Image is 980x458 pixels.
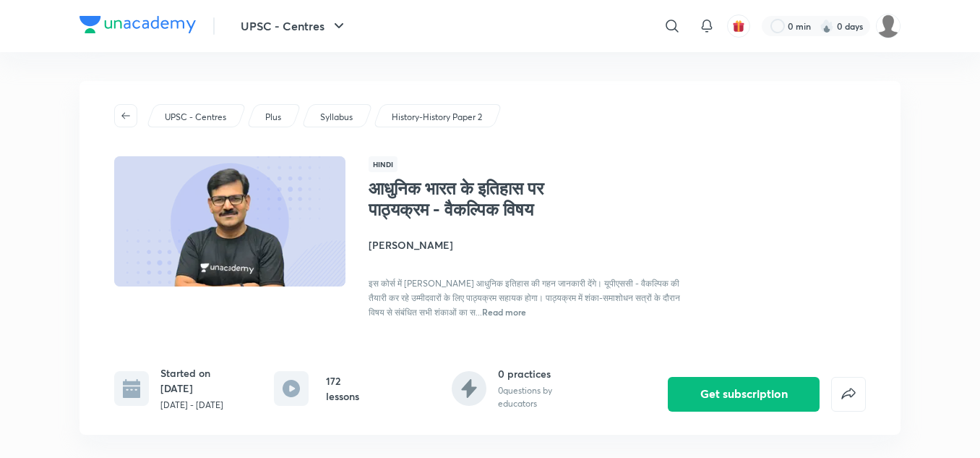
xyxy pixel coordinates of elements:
span: Read more [482,306,526,318]
p: UPSC - Centres [165,111,226,124]
a: Company Logo [79,16,196,37]
button: false [831,377,866,412]
p: [DATE] - [DATE] [160,399,245,412]
p: Syllabus [320,111,353,124]
img: Company Logo [79,16,196,33]
a: History-History Paper 2 [390,111,485,124]
p: Plus [265,111,281,124]
a: Syllabus [318,111,356,124]
img: Thumbnail [112,155,348,288]
img: streak [820,19,834,33]
a: UPSC - Centres [163,111,229,124]
h1: आधुनिक भारत के इतिहास पर पाठ्यक्रम - वैकल्पिक विषय [369,178,605,220]
img: avatar [732,20,745,33]
p: History-History Paper 2 [392,111,482,124]
button: avatar [727,14,750,38]
button: Get subscription [668,377,820,412]
span: Hindi [369,156,397,172]
h4: [PERSON_NAME] [369,237,692,253]
p: 0 questions by educators [498,384,593,410]
h6: 172 lessons [326,373,376,404]
h6: 0 practices [498,366,593,381]
h6: Started on [DATE] [160,365,245,396]
img: amit tripathi [876,14,901,38]
span: इस कोर्स में [PERSON_NAME] आधुनिक इतिहास की गहन जानकारी देंगे। यूपीएससी - वैकल्पिक की तैयारी कर र... [369,278,680,318]
button: UPSC - Centres [232,12,356,41]
a: Plus [263,111,284,124]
